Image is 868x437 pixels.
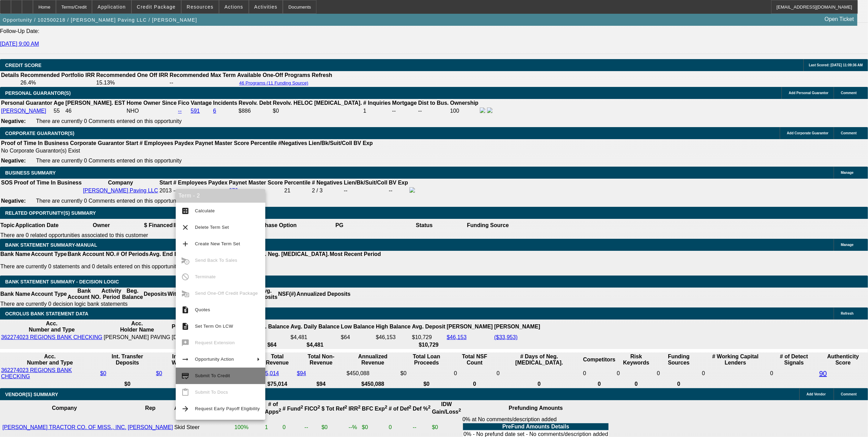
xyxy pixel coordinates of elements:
th: High Balance [375,320,411,333]
span: 0 [702,370,705,376]
b: Personal Guarantor [1,100,52,106]
th: SOS [1,179,13,186]
td: $64 [254,334,289,341]
th: Available One-Off Programs [237,72,311,79]
b: Start [160,180,172,186]
a: 362274023 REGIONS BANK CHECKING [1,367,72,379]
th: # Of Periods [116,251,149,258]
button: 46 Programs (11 Funding Source) [237,80,311,86]
b: BFC Exp [362,406,387,412]
span: Manage [841,243,854,247]
a: Open Ticket [822,13,857,25]
td: 55 [53,107,64,115]
th: $75,014 [259,381,296,388]
span: There are currently 0 Comments entered on this opportunity [36,158,182,164]
th: Owner [59,219,144,232]
td: $0 [400,367,453,380]
th: $0 [400,381,453,388]
th: $0 [100,381,155,388]
th: Annualized Revenue [346,353,400,366]
td: -- [208,187,228,194]
b: Asset Equipment Type [174,405,233,411]
span: Set Term On LCW [195,324,233,329]
td: 26.4% [20,79,95,86]
th: Recommended One Off IRR [96,72,169,79]
span: Resources [187,4,213,10]
th: $450,088 [346,381,400,388]
td: NHO [126,107,177,115]
th: Proof of Time In Business [14,179,82,186]
a: ($33,953) [494,334,518,340]
th: Purchase Option [252,219,297,232]
th: $0 [156,381,220,388]
button: Resources [182,0,219,13]
b: # Inquiries [363,100,391,106]
div: Term - 2 [176,189,265,203]
mat-icon: arrow_forward [181,405,189,413]
span: CREDIT SCORE [5,63,42,68]
b: PreFund Amounts Details [502,424,569,429]
th: $4,481 [290,341,340,348]
th: IRR [173,219,183,232]
span: Actions [224,4,243,10]
b: Negative: [1,118,26,124]
sup: 2 [459,407,461,413]
b: Start [126,140,138,146]
span: Comment [841,131,857,135]
img: facebook-icon.png [480,108,485,113]
th: Risk Keywords [616,353,656,366]
td: No Corporate Guarantor(s) Exist [1,147,376,154]
th: Low Balance [340,320,375,333]
th: Refresh [311,72,333,79]
a: 591 [191,108,200,114]
mat-icon: request_quote [181,306,189,314]
th: Acc. Number and Type [1,320,103,333]
span: Quotes [195,307,210,312]
td: 0 [496,367,582,380]
sup: 2 [409,404,411,410]
th: Total Loan Proceeds [400,353,453,366]
th: Period Begin/End [171,320,218,333]
span: VENDOR(S) SUMMARY [5,392,58,397]
th: Acc. Number and Type [1,353,99,366]
th: Status [382,219,467,232]
mat-icon: description [181,322,189,330]
sup: 2 [428,404,430,410]
b: Paynet Master Score [229,180,283,186]
b: Lien/Bk/Suit/Coll [309,140,352,146]
th: Avg. Deposits [254,288,278,301]
b: [PERSON_NAME]. EST [66,100,125,106]
a: 670 [229,188,238,193]
span: Credit Package [137,4,176,10]
th: Sum of the Total NSF Count and Total Overdraft Fee Count from Ocrolus [454,353,496,366]
b: #Negatives [278,140,308,146]
b: FICO [304,406,320,412]
img: facebook-icon.png [409,187,415,193]
a: $94 [297,370,306,376]
span: There are currently 0 Comments entered on this opportunity [36,198,182,204]
span: Refresh [841,312,854,315]
b: Percentile [284,180,310,186]
button: Actions [219,0,248,13]
th: Application Date [15,219,59,232]
td: $4,481 [290,334,340,341]
th: Proof of Time In Business [1,140,69,147]
sup: 2 [358,404,360,410]
span: Request Early Payoff Eligibility [195,406,260,411]
td: -- [344,187,388,194]
th: $ Financed [144,219,173,232]
b: Ownership [450,100,478,106]
th: Authenticity Score [819,353,867,366]
th: Recommended Portfolio IRR [20,72,95,79]
span: -- [173,188,177,193]
th: NSF(#) [278,288,296,301]
td: 0 [770,367,818,380]
td: [PERSON_NAME] PAVING [103,334,171,341]
mat-icon: credit_score [181,372,189,380]
th: 0 [657,381,701,388]
b: Incidents [213,100,237,106]
span: Last Scored: [DATE] 11:09:36 AM [809,63,863,67]
b: Paydex [175,140,194,146]
b: Rep [145,405,155,411]
span: Calculate [195,208,215,213]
